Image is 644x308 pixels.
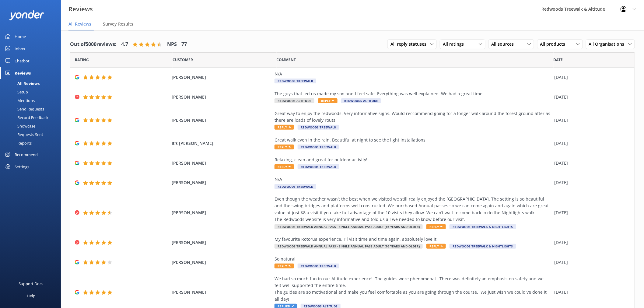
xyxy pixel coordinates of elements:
div: [DATE] [555,74,627,81]
a: Reports [4,139,61,147]
span: All Organisations [589,41,628,47]
div: N/A [275,176,551,183]
div: [DATE] [555,94,627,100]
div: We had so much fun in our Altitude experience! The guides were phenomenal. There was definitely a... [275,275,551,303]
div: Even though the weather wasn’t the best when we visited we still really enjoyed the [GEOGRAPHIC_D... [275,196,551,223]
span: [PERSON_NAME] [172,94,271,100]
span: [PERSON_NAME] [172,209,271,216]
span: Reply [275,125,294,130]
h4: Out of 5000 reviews: [70,40,117,48]
div: Requests Sent [4,130,43,139]
span: Reply [275,145,294,149]
h4: 77 [181,40,187,48]
span: All products [540,41,569,47]
span: Redwoods Treewalk [298,145,339,149]
span: Redwoods Treewalk Annual Pass - Single Annual Pass Adult (16 years and older) [275,224,423,229]
span: [PERSON_NAME] [172,259,271,266]
div: [DATE] [555,209,627,216]
a: Send Requests [4,105,61,113]
div: Setup [4,88,28,96]
span: [PERSON_NAME] [172,74,271,81]
span: Redwoods Altitude [341,98,381,103]
h4: 4.7 [121,40,128,48]
span: Redwoods Treewalk [275,184,316,189]
div: Showcase [4,122,35,130]
span: [PERSON_NAME] [172,160,271,166]
span: Reply [275,264,294,268]
div: Great walk even in the rain. Beautiful at night to see the light installations [275,137,551,143]
div: So natural [275,256,551,262]
div: The guys that led us made my son and I feel safe. Everything was well explained. We had a great time [275,90,551,97]
div: Chatbot [15,55,30,67]
span: Reply [426,224,446,229]
div: Reviews [15,67,31,79]
div: [DATE] [555,289,627,296]
span: Reply [318,98,338,103]
span: Redwoods Treewalk & Nightlights [450,244,516,249]
div: Reports [4,139,32,147]
div: [DATE] [555,117,627,124]
span: Survey Results [103,21,133,27]
span: Redwoods Treewalk [275,79,316,83]
div: My favourite Rotorua experience. I’ll visit time and time again, absolutely love it [275,236,551,243]
a: Mentions [4,96,61,105]
div: Help [27,290,35,302]
a: Record Feedback [4,113,61,122]
span: Redwoods Treewalk [298,264,339,268]
div: Relaxing, clean and great for outdoor activity! [275,156,551,163]
a: Showcase [4,122,61,130]
span: Date [75,57,89,63]
div: [DATE] [555,160,627,166]
div: [DATE] [555,259,627,266]
h4: NPS [167,40,177,48]
div: [DATE] [555,239,627,246]
span: [PERSON_NAME] [172,239,271,246]
span: All ratings [443,41,467,47]
span: All Reviews [68,21,91,27]
div: Send Requests [4,105,44,113]
div: Home [15,30,26,43]
span: Redwoods Treewalk [298,164,339,169]
h3: Reviews [68,4,93,14]
a: Setup [4,88,61,96]
span: Date [173,57,193,63]
span: Redwoods Treewalk [298,125,339,130]
span: Redwoods Treewalk Annual Pass - Single Annual Pass Adult (16 years and older) [275,244,423,249]
span: Redwoods Altitude [275,98,314,103]
a: All Reviews [4,79,61,88]
span: [PERSON_NAME] [172,117,271,124]
span: Question [277,57,296,63]
a: Requests Sent [4,130,61,139]
div: N/A [275,71,551,77]
span: All reply statuses [390,41,430,47]
span: Date [554,57,563,63]
div: [DATE] [555,140,627,147]
div: Recommend [15,149,38,161]
span: Redwoods Treewalk & Nightlights [450,224,516,229]
span: Reply [426,244,446,249]
div: Inbox [15,43,25,55]
div: Settings [15,161,29,173]
div: Mentions [4,96,35,105]
img: yonder-white-logo.png [9,10,44,20]
span: It's [PERSON_NAME]! [172,140,271,147]
div: All Reviews [4,79,40,88]
span: [PERSON_NAME] [172,289,271,296]
span: [PERSON_NAME] [172,179,271,186]
span: Reply [275,164,294,169]
div: Great way to enjoy the redwoods. Very informative signs. Would reccommend going for a longer walk... [275,110,551,124]
span: All sources [492,41,518,47]
div: [DATE] [555,179,627,186]
div: Support Docs [19,278,44,290]
div: Record Feedback [4,113,48,122]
